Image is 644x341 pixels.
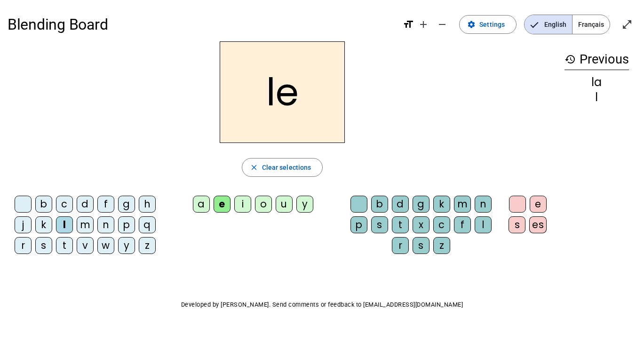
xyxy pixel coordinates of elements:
div: g [413,196,429,213]
div: c [433,216,450,233]
div: d [392,196,409,213]
div: d [77,196,94,213]
div: i [234,196,251,213]
div: s [413,237,429,254]
div: n [475,196,492,213]
div: j [15,216,32,233]
div: y [296,196,313,213]
mat-icon: close [250,163,258,172]
p: Developed by [PERSON_NAME]. Send comments or feedback to [EMAIL_ADDRESS][DOMAIN_NAME] [8,299,636,310]
div: s [509,216,525,233]
div: f [454,216,471,233]
div: x [413,216,429,233]
div: s [35,237,52,254]
span: Clear selections [262,162,311,173]
mat-icon: remove [437,19,448,30]
div: w [97,237,114,254]
div: h [139,196,156,213]
div: k [35,216,52,233]
div: a [193,196,210,213]
div: l [564,92,629,103]
div: n [97,216,114,233]
div: la [564,77,629,88]
div: l [475,216,492,233]
div: m [454,196,471,213]
h1: Blending Board [8,9,395,40]
div: r [15,237,32,254]
div: es [529,216,547,233]
div: r [392,237,409,254]
div: t [392,216,409,233]
button: Clear selections [242,158,323,177]
mat-icon: open_in_full [621,19,633,30]
mat-icon: settings [467,20,476,29]
div: e [214,196,231,213]
h2: le [220,41,345,143]
mat-icon: format_size [403,19,414,30]
mat-icon: add [418,19,429,30]
button: Increase font size [414,15,433,34]
div: g [118,196,135,213]
mat-button-toggle-group: Language selection [524,15,610,34]
button: Enter full screen [618,15,636,34]
div: e [530,196,547,213]
div: t [56,237,73,254]
mat-icon: history [564,54,576,65]
div: b [35,196,52,213]
div: p [350,216,367,233]
div: b [371,196,388,213]
span: Settings [479,19,505,30]
div: l [56,216,73,233]
div: u [276,196,293,213]
div: z [433,237,450,254]
div: o [255,196,272,213]
span: English [525,15,572,34]
div: v [77,237,94,254]
button: Decrease font size [433,15,452,34]
div: k [433,196,450,213]
div: y [118,237,135,254]
div: q [139,216,156,233]
div: m [77,216,94,233]
div: s [371,216,388,233]
h3: Previous [564,49,629,70]
span: Français [572,15,610,34]
div: f [97,196,114,213]
div: c [56,196,73,213]
div: p [118,216,135,233]
div: z [139,237,156,254]
button: Settings [459,15,517,34]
